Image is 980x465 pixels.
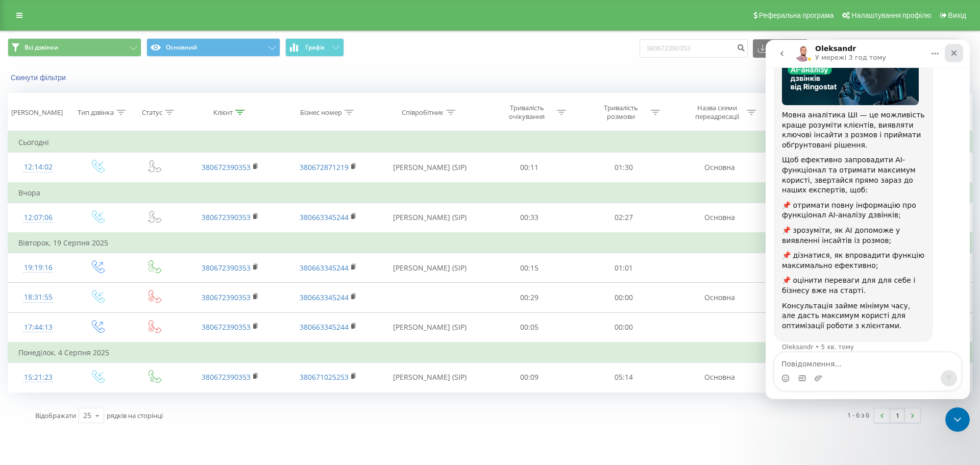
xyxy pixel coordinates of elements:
[482,312,576,342] td: 00:05
[8,342,972,363] td: Понеділок, 4 Серпня 2025
[202,263,251,273] a: 380672390353
[300,322,349,332] a: 380663345244
[16,211,159,231] div: 📌 дізнатися, як впровадити функцію максимально ефективно;
[377,253,482,283] td: [PERSON_NAME] (SIP)
[402,108,444,117] div: Співробітник
[35,411,76,420] span: Відображати
[671,362,769,392] td: Основна
[640,39,748,58] input: Пошук за номером
[305,44,325,51] span: Графік
[482,153,576,183] td: 00:11
[202,292,251,302] a: 380672390353
[142,108,162,117] div: Статус
[18,208,58,228] div: 12:07:06
[78,108,114,117] div: Тип дзвінка
[300,292,349,302] a: 380663345244
[847,410,869,420] div: 1 - 6 з 6
[671,203,769,233] td: Основна
[146,38,280,57] button: Основний
[107,411,163,420] span: рядків на сторінці
[11,108,63,117] div: [PERSON_NAME]
[18,317,58,337] div: 17:44:13
[8,73,71,82] button: Скинути фільтри
[759,11,834,19] span: Реферальна програма
[8,38,141,57] button: Всі дзвінки
[300,263,349,273] a: 380663345244
[202,322,251,332] a: 380672390353
[671,283,769,312] td: Основна
[766,40,970,399] iframe: Intercom live chat
[576,362,670,392] td: 05:14
[16,236,159,256] div: 📌 оцінити переваги для для себе і бізнесу вже на старті.
[377,203,482,233] td: [PERSON_NAME] (SIP)
[18,157,58,177] div: 12:14:02
[18,258,58,278] div: 19:19:16
[300,372,349,382] a: 380671025253
[300,108,342,117] div: Бізнес номер
[16,186,159,206] div: 📌 зрозуміти, як АІ допоможе у виявленні інсайтів із розмов;
[16,261,159,291] div: Консультація займе мінімум часу, але дасть максимум користі для оптимізації роботи з клієнтами.
[8,132,972,153] td: Сьогодні
[32,334,40,342] button: вибір GIF-файлів
[377,153,482,183] td: [PERSON_NAME] (SIP)
[213,108,233,117] div: Клієнт
[690,104,744,121] div: Назва схеми переадресації
[24,43,58,52] span: Всі дзвінки
[482,283,576,312] td: 00:29
[202,212,251,222] a: 380672390353
[16,70,159,110] div: Мовна аналітика ШІ — це можливість краще розуміти клієнтів, виявляти ключові інсайти з розмов і п...
[594,104,648,121] div: Тривалість розмови
[482,203,576,233] td: 00:33
[671,153,769,183] td: Основна
[8,183,972,203] td: Вчора
[300,212,349,222] a: 380663345244
[9,313,195,330] textarea: Повідомлення...
[377,362,482,392] td: [PERSON_NAME] (SIP)
[576,153,670,183] td: 01:30
[285,38,344,57] button: Графік
[482,362,576,392] td: 00:09
[948,11,966,19] span: Вихід
[500,104,554,121] div: Тривалість очікування
[16,115,159,155] div: Щоб ефективно запровадити AI-функціонал та отримати максимум користі, звертайся прямо зараз до на...
[753,39,808,58] button: Експорт
[576,203,670,233] td: 02:27
[48,334,57,342] button: Завантажити вкладений файл
[890,408,905,423] a: 1
[16,334,24,342] button: Вибір емодзі
[576,312,670,342] td: 00:00
[83,410,91,421] div: 25
[16,304,88,310] div: Oleksandr • 5 хв. тому
[482,253,576,283] td: 00:15
[945,407,970,432] iframe: Intercom live chat
[202,162,251,172] a: 380672390353
[300,162,349,172] a: 380672871219
[18,287,58,307] div: 18:31:55
[202,372,251,382] a: 380672390353
[16,161,159,181] div: 📌 отримати повну інформацію про функціонал AI-аналізу дзвінків;
[377,312,482,342] td: [PERSON_NAME] (SIP)
[851,11,931,19] span: Налаштування профілю
[576,253,670,283] td: 01:01
[576,283,670,312] td: 00:00
[8,233,972,253] td: Вівторок, 19 Серпня 2025
[175,330,191,347] button: Надіслати повідомлення…
[18,368,58,387] div: 15:21:23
